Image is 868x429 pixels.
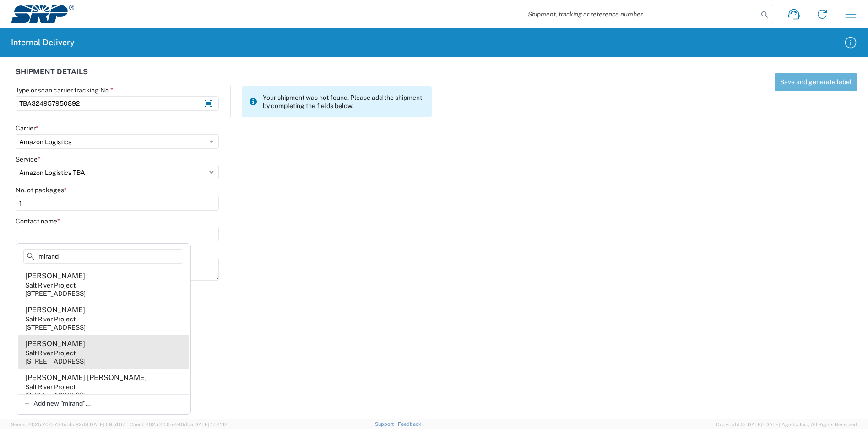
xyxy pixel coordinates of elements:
[25,281,76,289] div: Salt River Project
[16,186,67,194] label: No. of packages
[16,155,40,163] label: Service
[25,323,86,331] div: [STREET_ADDRESS]
[11,422,125,427] span: Server: 2025.20.0-734e5bc92d9
[25,383,76,391] div: Salt River Project
[25,339,85,349] div: [PERSON_NAME]
[16,68,432,86] div: SHIPMENT DETAILS
[716,420,857,429] span: Copyright © [DATE]-[DATE] Agistix Inc., All Rights Reserved
[25,373,147,383] div: [PERSON_NAME] [PERSON_NAME]
[25,357,86,365] div: [STREET_ADDRESS]
[130,422,228,427] span: Client: 2025.20.0-e640dba
[11,5,74,23] img: srp
[25,271,85,281] div: [PERSON_NAME]
[375,421,398,427] a: Support
[25,305,85,315] div: [PERSON_NAME]
[193,422,228,427] span: [DATE] 17:21:12
[11,37,75,48] h2: Internal Delivery
[16,124,38,132] label: Carrier
[33,399,91,407] span: Add new "mirand"...
[25,391,86,399] div: [STREET_ADDRESS]
[25,349,76,357] div: Salt River Project
[88,422,125,427] span: [DATE] 09:51:07
[25,289,86,298] div: [STREET_ADDRESS]
[398,421,421,427] a: Feedback
[16,86,113,94] label: Type or scan carrier tracking No.
[263,93,424,110] span: Your shipment was not found. Please add the shipment by completing the fields below.
[25,315,76,323] div: Salt River Project
[16,217,60,225] label: Contact name
[521,5,758,23] input: Shipment, tracking or reference number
